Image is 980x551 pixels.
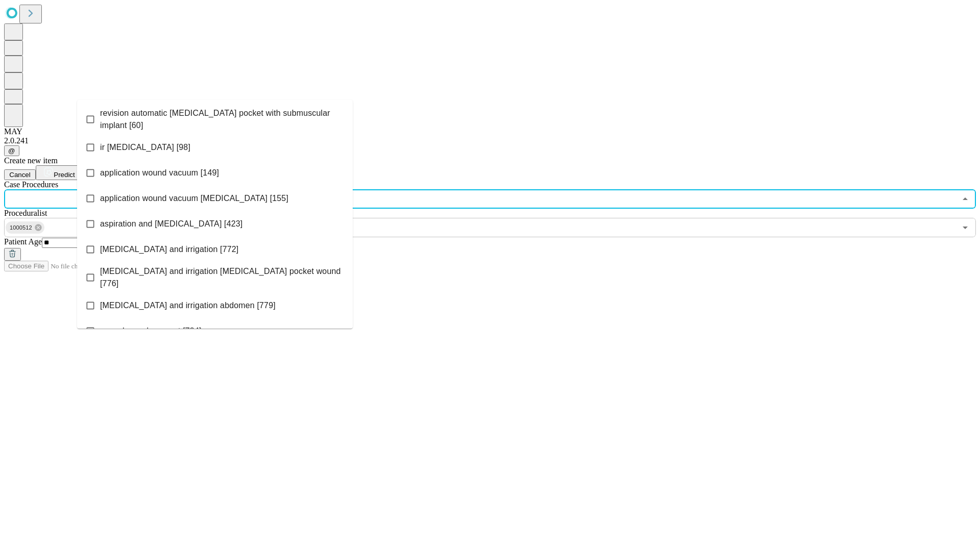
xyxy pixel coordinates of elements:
[100,141,190,154] span: ir [MEDICAL_DATA] [98]
[4,209,47,217] span: Proceduralist
[100,107,345,132] span: revision automatic [MEDICAL_DATA] pocket with submuscular implant [60]
[4,145,19,156] button: @
[958,220,972,235] button: Open
[4,180,58,189] span: Scheduled Procedure
[100,243,238,256] span: [MEDICAL_DATA] and irrigation [772]
[9,171,31,179] span: Cancel
[4,169,36,180] button: Cancel
[54,171,75,179] span: Predict
[100,325,202,337] span: wound vac placement [784]
[4,136,976,145] div: 2.0.241
[6,221,44,234] div: 1000512
[4,156,58,165] span: Create new item
[8,147,15,155] span: @
[4,127,976,136] div: MAY
[36,165,83,180] button: Predict
[6,222,36,234] span: 1000512
[100,265,345,290] span: [MEDICAL_DATA] and irrigation [MEDICAL_DATA] pocket wound [776]
[100,299,276,312] span: [MEDICAL_DATA] and irrigation abdomen [779]
[4,237,42,246] span: Patient Age
[100,167,219,179] span: application wound vacuum [149]
[100,218,242,230] span: aspiration and [MEDICAL_DATA] [423]
[100,192,288,205] span: application wound vacuum [MEDICAL_DATA] [155]
[958,192,972,206] button: Close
